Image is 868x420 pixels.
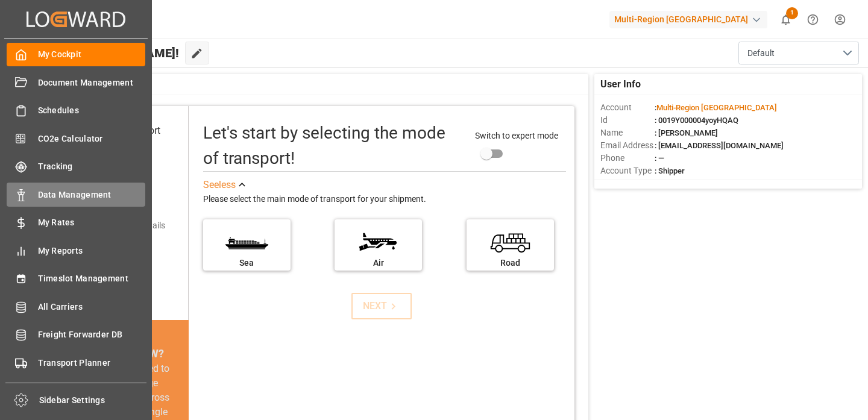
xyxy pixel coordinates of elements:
div: Let's start by selecting the mode of transport! [203,121,464,171]
a: All Carriers [7,295,145,318]
span: Schedules [38,104,146,117]
span: : [655,103,777,112]
span: : 0019Y000004yoyHQAQ [655,116,738,125]
span: Tracking [38,160,146,173]
span: Default [747,47,775,60]
div: Sea [209,257,285,269]
button: open menu [738,42,859,64]
span: CO2e Calculator [38,133,146,145]
a: Document Management [7,71,145,94]
span: Sidebar Settings [39,394,147,407]
span: Account [600,101,655,114]
a: Timeslot Management V2 [7,379,145,403]
div: Road [473,257,548,269]
span: Freight Forwarder DB [38,328,146,341]
span: : Shipper [655,166,685,175]
span: Id [600,114,655,127]
span: User Info [600,77,641,92]
span: Hello [PERSON_NAME]! [49,42,179,64]
a: My Rates [7,211,145,234]
span: My Rates [38,216,146,229]
div: Please select the main mode of transport for your shipment. [203,192,567,207]
span: Account Type [600,165,655,177]
a: CO2e Calculator [7,127,145,150]
a: Tracking [7,155,145,178]
div: NEXT [363,299,400,313]
span: Phone [600,152,655,165]
span: Document Management [38,77,146,89]
span: Name [600,127,655,139]
a: Transport Planner [7,351,145,374]
div: Multi-Region [GEOGRAPHIC_DATA] [609,11,767,28]
a: My Reports [7,239,145,262]
span: My Cockpit [38,48,146,61]
span: Multi-Region [GEOGRAPHIC_DATA] [656,103,777,112]
a: Timeslot Management [7,267,145,290]
a: My Cockpit [7,43,145,66]
span: : — [655,154,664,163]
a: Freight Forwarder DB [7,323,145,346]
div: See less [203,178,236,192]
a: Schedules [7,99,145,122]
span: Timeslot Management [38,272,146,285]
a: Data Management [7,183,145,206]
span: All Carriers [38,301,146,313]
button: Multi-Region [GEOGRAPHIC_DATA] [609,8,772,31]
span: 1 [786,7,798,19]
span: Transport Planner [38,357,146,369]
span: Data Management [38,189,146,201]
div: Air [341,257,416,269]
span: : [PERSON_NAME] [655,128,718,137]
span: Switch to expert mode [475,131,558,140]
button: Help Center [799,6,826,33]
span: Email Address [600,139,655,152]
span: My Reports [38,245,146,257]
button: show 1 new notifications [772,6,799,33]
span: : [EMAIL_ADDRESS][DOMAIN_NAME] [655,141,784,150]
button: NEXT [351,293,412,319]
